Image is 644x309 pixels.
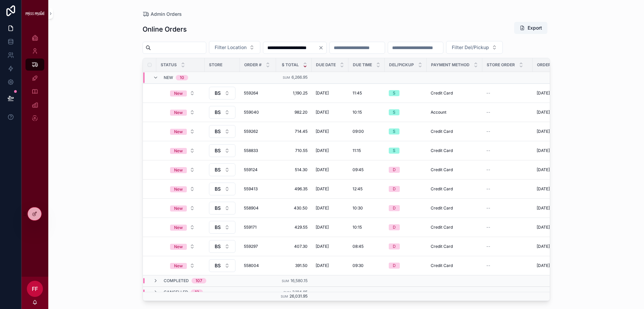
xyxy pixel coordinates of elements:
span: [DATE] 3:52 pm [537,244,566,249]
span: 1,190.25 [280,90,308,96]
a: -- [486,244,529,249]
span: Store Order [487,62,515,68]
span: [DATE] 12:21 pm [537,110,567,115]
a: 08:45 [353,244,381,249]
span: Del/Pickup [389,62,414,68]
span: 11:15 [353,148,361,153]
a: 391.50 [280,263,308,268]
span: Completed [164,278,189,283]
a: 496.35 [280,186,308,192]
a: Select Button [164,87,201,100]
img: App logo [25,11,44,16]
a: 11:15 [353,148,381,153]
a: Select Button [209,240,236,253]
span: Payment Method [431,62,470,68]
a: [DATE] [316,129,344,134]
a: D [389,205,423,211]
a: 559264 [244,90,272,96]
a: 09:30 [353,263,381,268]
a: Select Button [209,182,236,196]
span: BS [215,147,221,154]
button: Select Button [209,221,235,234]
a: Credit Card [431,186,478,192]
div: D [393,243,396,249]
div: New [174,263,183,269]
div: S [393,109,395,115]
span: 3,184.85 [292,289,308,295]
a: -- [486,263,529,268]
span: Credit Card [431,90,453,96]
a: -- [486,225,529,230]
a: Credit Card [431,167,478,172]
a: Select Button [164,163,201,176]
span: New [164,75,173,80]
span: BS [215,262,221,269]
span: -- [486,148,490,153]
span: [DATE] [316,225,329,230]
div: New [174,244,183,250]
span: 10:15 [353,110,362,115]
div: New [174,129,183,135]
a: [DATE] 9:10 pm [537,205,579,211]
span: FF [32,285,38,293]
a: D [389,186,423,192]
div: S [393,128,395,134]
a: -- [486,110,529,115]
span: 559124 [244,167,272,172]
span: -- [486,110,490,115]
span: 16,580.15 [290,278,308,283]
div: New [174,186,183,192]
span: [DATE] [316,90,329,96]
span: 12:45 [353,186,363,192]
a: Credit Card [431,129,478,134]
span: BS [215,166,221,173]
span: [DATE] 2:22 pm [537,129,566,134]
a: Account [431,110,478,115]
span: [DATE] [316,186,329,192]
a: 10:30 [353,205,381,211]
span: [DATE] 8:07 am [537,225,566,230]
span: [DATE] [316,148,329,153]
a: 407.30 [280,244,308,249]
a: Select Button [164,106,201,119]
a: 559262 [244,129,272,134]
a: 10:15 [353,110,381,115]
span: Due Date [316,62,336,68]
a: Credit Card [431,225,478,230]
button: Select Button [165,240,200,253]
span: [DATE] [316,129,329,134]
a: [DATE] 8:07 am [537,225,579,230]
span: 558904 [244,205,272,211]
span: [DATE] 3:32 pm [537,148,566,153]
a: Select Button [209,144,236,157]
span: 09:00 [353,129,364,134]
span: Due Time [353,62,372,68]
span: $ Total [282,62,299,68]
span: -- [486,263,490,268]
a: -- [486,186,529,192]
span: Credit Card [431,225,453,230]
button: Select Button [165,164,200,176]
a: [DATE] 4:26 pm [537,167,579,172]
a: -- [486,167,529,172]
span: [DATE] [316,110,329,115]
span: Store [209,62,222,68]
button: Select Button [165,183,200,195]
span: 714.45 [280,129,308,134]
span: 11:45 [353,90,362,96]
span: BS [215,243,221,250]
span: Credit Card [431,244,453,249]
span: BS [215,186,221,192]
div: D [393,167,396,173]
a: 559413 [244,186,272,192]
span: [DATE] [316,167,329,172]
span: 6,266.95 [291,75,308,80]
a: Select Button [209,201,236,215]
button: Select Button [209,183,235,195]
span: Credit Card [431,129,453,134]
span: -- [486,90,490,96]
div: New [174,110,183,116]
span: BS [215,224,221,231]
span: [DATE] 2:27 pm [537,90,566,96]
